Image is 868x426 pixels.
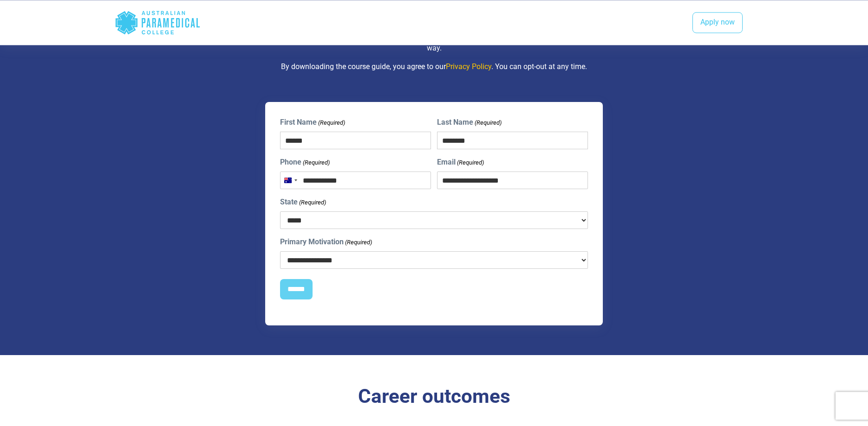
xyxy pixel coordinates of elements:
h3: Career outcomes [163,385,706,408]
p: By downloading the course guide, you agree to our . You can opt-out at any time. [163,61,706,72]
label: Email [437,157,484,168]
label: Phone [280,157,330,168]
label: State [280,197,326,208]
span: (Required) [298,198,326,207]
span: (Required) [317,118,345,127]
div: Australian Paramedical College [115,7,201,38]
span: (Required) [344,238,372,247]
label: First Name [280,117,345,128]
span: (Required) [302,158,330,167]
span: (Required) [457,158,484,167]
label: Primary Motivation [280,236,372,248]
a: Apply now [692,12,743,33]
a: Privacy Policy [446,62,491,71]
span: (Required) [474,118,502,127]
button: Selected country [281,172,300,189]
label: Last Name [437,117,502,128]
